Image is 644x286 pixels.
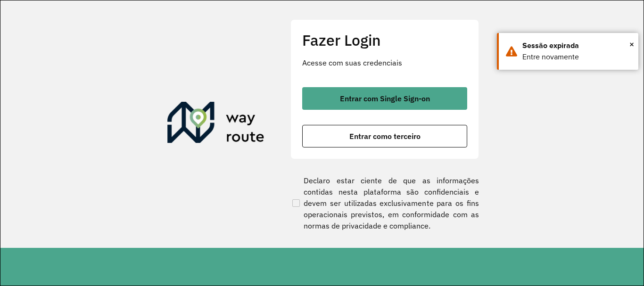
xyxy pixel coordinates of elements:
button: button [302,125,467,147]
label: Declaro estar ciente de que as informações contidas nesta plataforma são confidenciais e devem se... [290,175,479,231]
div: Sessão expirada [522,40,631,51]
img: Roteirizador AmbevTech [167,102,264,147]
p: Acesse com suas credenciais [302,57,467,68]
div: Entre novamente [522,51,631,63]
h2: Fazer Login [302,31,467,49]
span: × [629,37,634,51]
button: button [302,87,467,110]
span: Entrar como terceiro [349,132,421,140]
span: Entrar com Single Sign-on [340,95,430,102]
button: Close [629,37,634,51]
